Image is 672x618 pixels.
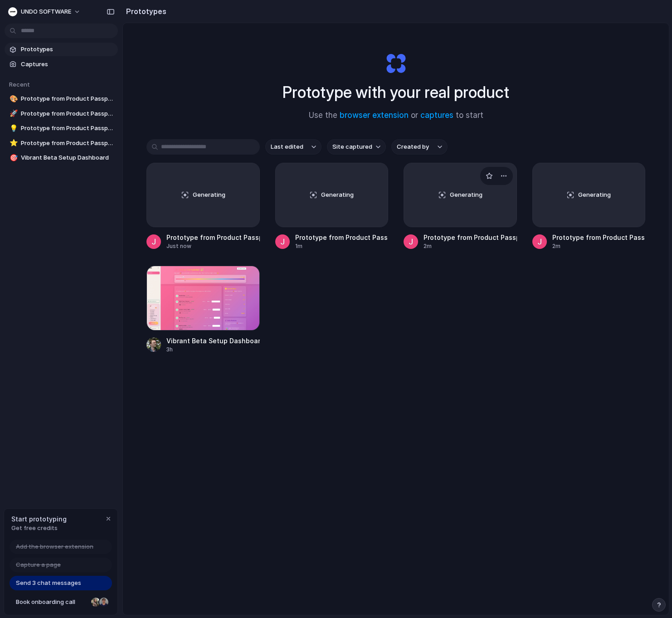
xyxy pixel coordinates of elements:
[327,139,386,155] button: Site captured
[8,153,17,162] button: 🎯
[5,92,118,106] a: 🎨Prototype from Product Passports v4
[90,597,101,608] div: Nicole Kubica
[21,7,71,16] span: UNDO SOFTWARE
[166,336,260,345] div: Vibrant Beta Setup Dashboard
[16,560,61,569] span: Capture a page
[11,514,67,524] span: Start prototyping
[5,151,118,165] a: 🎯Vibrant Beta Setup Dashboard
[10,153,16,163] div: 🎯
[332,142,372,151] span: Site captured
[282,80,509,104] h1: Prototype with your real product
[5,136,118,150] a: ⭐Prototype from Product Passports
[321,190,354,200] span: Generating
[5,122,118,135] a: 💡Prototype from Product Passports - Almost There!
[166,242,260,250] div: Just now
[16,598,88,607] span: Book onboarding call
[166,233,260,242] div: Prototype from Product Passports v4
[21,109,114,118] span: Prototype from Product Passports
[8,124,17,133] button: 💡
[146,163,260,250] a: GeneratingPrototype from Product Passports v4Just now
[340,111,409,120] a: browser extension
[5,43,118,56] a: Prototypes
[424,233,517,242] div: Prototype from Product Passports - Almost There!
[10,123,16,134] div: 💡
[578,190,611,200] span: Generating
[424,242,517,250] div: 2m
[391,139,448,155] button: Created by
[166,345,260,354] div: 3h
[21,45,114,54] span: Prototypes
[21,139,114,148] span: Prototype from Product Passports
[122,6,166,17] h2: Prototypes
[309,110,483,122] span: Use the or to start
[420,111,453,120] a: captures
[532,163,646,250] a: GeneratingPrototype from Product Passports2m
[552,242,646,250] div: 2m
[5,5,85,19] button: UNDO SOFTWARE
[271,142,303,151] span: Last edited
[10,138,16,148] div: ⭐
[8,139,17,148] button: ⭐
[16,579,81,588] span: Send 3 chat messages
[295,233,389,242] div: Prototype from Product Passports
[193,190,225,200] span: Generating
[10,595,112,609] a: Book onboarding call
[21,153,114,162] span: Vibrant Beta Setup Dashboard
[8,109,17,118] button: 🚀
[5,107,118,121] a: 🚀Prototype from Product Passports
[397,142,429,151] span: Created by
[16,542,93,551] span: Add the browser extension
[10,94,16,104] div: 🎨
[146,266,260,353] a: Vibrant Beta Setup DashboardVibrant Beta Setup Dashboard3h
[21,94,114,103] span: Prototype from Product Passports v4
[295,242,389,250] div: 1m
[8,94,17,103] button: 🎨
[275,163,389,250] a: GeneratingPrototype from Product Passports1m
[265,139,321,155] button: Last edited
[450,190,482,200] span: Generating
[11,524,67,533] span: Get free credits
[9,81,30,88] span: Recent
[10,108,16,119] div: 🚀
[21,124,114,133] span: Prototype from Product Passports - Almost There!
[552,233,646,242] div: Prototype from Product Passports
[21,60,114,69] span: Captures
[404,163,517,250] a: GeneratingPrototype from Product Passports - Almost There!2m
[5,58,118,71] a: Captures
[98,597,109,608] div: Christian Iacullo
